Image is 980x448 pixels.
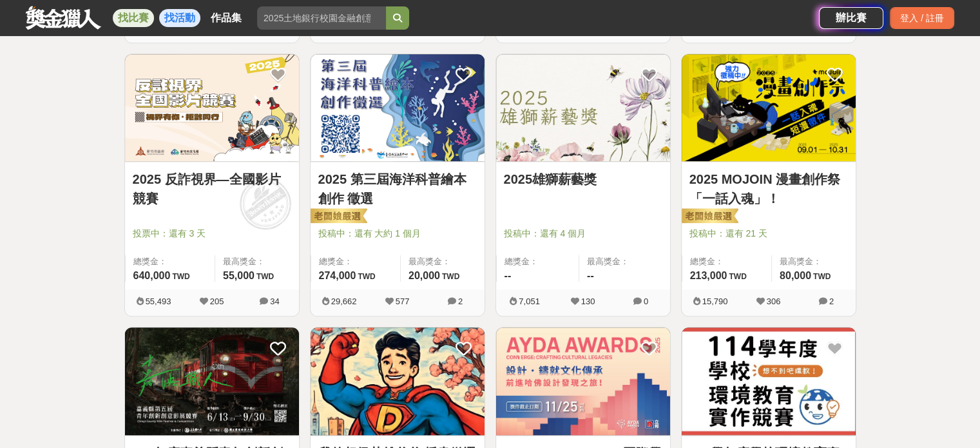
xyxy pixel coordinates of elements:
a: 作品集 [206,9,247,27]
img: Cover Image [682,327,856,435]
span: 213,000 [690,270,727,281]
span: TWD [256,272,274,281]
a: 辦比賽 [819,7,883,29]
img: Cover Image [125,327,299,435]
a: 找比賽 [113,9,154,27]
span: TWD [442,272,459,281]
a: 2025雄獅薪藝獎 [504,170,662,189]
img: Cover Image [496,327,670,435]
span: 29,662 [331,297,357,306]
img: 老闆娘嚴選 [679,208,738,226]
a: Cover Image [682,327,856,436]
span: 總獎金： [319,255,392,268]
span: -- [587,270,594,281]
span: 7,051 [519,297,540,306]
a: Cover Image [496,327,670,436]
span: 205 [210,297,224,306]
span: 總獎金： [133,255,207,268]
a: Cover Image [125,327,299,436]
span: 2 [829,297,834,306]
a: Cover Image [496,54,670,162]
span: 最高獎金： [223,255,291,268]
span: 55,000 [223,270,255,281]
span: 2 [458,297,463,306]
span: 投票中：還有 3 天 [133,227,291,240]
span: 55,493 [146,297,171,306]
a: 2025 反詐視界—全國影片競賽 [133,170,291,208]
img: Cover Image [311,54,485,162]
img: Cover Image [496,54,670,162]
span: 投稿中：還有 大約 1 個月 [318,227,477,240]
img: Cover Image [311,327,485,435]
span: 306 [767,297,781,306]
span: 0 [644,297,648,306]
a: 2025 MOJOIN 漫畫創作祭「一話入魂」！ [689,170,848,208]
span: 總獎金： [690,255,764,268]
a: Cover Image [311,327,485,436]
img: Cover Image [125,54,299,162]
span: TWD [358,272,375,281]
span: 274,000 [319,270,356,281]
a: 2025 第三屆海洋科普繪本創作 徵選 [318,170,477,208]
a: Cover Image [311,54,485,162]
span: -- [504,270,512,281]
div: 登入 / 註冊 [890,7,954,29]
a: 找活動 [159,9,200,27]
span: TWD [172,272,189,281]
a: Cover Image [682,54,856,162]
input: 2025土地銀行校園金融創意挑戰賽：從你出發 開啟智慧金融新頁 [257,6,386,30]
span: 577 [396,297,410,306]
a: Cover Image [125,54,299,162]
span: TWD [813,272,831,281]
span: 總獎金： [504,255,572,268]
span: 640,000 [133,270,171,281]
span: 投稿中：還有 4 個月 [504,227,662,240]
span: 15,790 [702,297,728,306]
span: 投稿中：還有 21 天 [689,227,848,240]
span: 最高獎金： [780,255,848,268]
span: 34 [270,297,279,306]
span: 20,000 [408,270,440,281]
img: 老闆娘嚴選 [308,208,367,226]
span: 最高獎金： [408,255,477,268]
span: 最高獎金： [587,255,662,268]
span: TWD [729,272,746,281]
img: Cover Image [682,54,856,162]
span: 80,000 [780,270,811,281]
span: 130 [581,297,595,306]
